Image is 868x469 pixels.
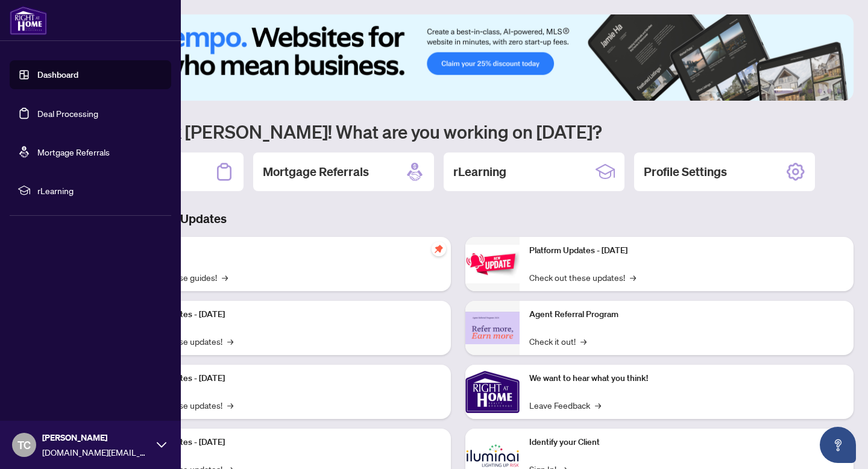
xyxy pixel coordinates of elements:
[529,308,844,321] p: Agent Referral Program
[63,120,854,143] h1: Welcome back [PERSON_NAME]! What are you working on [DATE]?
[17,436,31,453] span: TC
[127,244,441,257] p: Self-Help
[63,14,854,101] img: Slide 0
[37,69,78,80] a: Dashboard
[465,312,520,345] img: Agent Referral Program
[263,163,369,180] h2: Mortgage Referrals
[465,365,520,419] img: We want to hear what you think!
[222,271,228,284] span: →
[529,335,587,348] a: Check it out!→
[227,335,233,348] span: →
[529,398,601,412] a: Leave Feedback→
[465,245,520,283] img: Platform Updates - June 23, 2025
[37,184,163,197] span: rLearning
[42,431,151,444] span: [PERSON_NAME]
[580,335,587,348] span: →
[127,308,441,321] p: Platform Updates - [DATE]
[820,427,856,463] button: Open asap
[529,271,636,284] a: Check out these updates!→
[453,163,506,180] h2: rLearning
[127,372,441,385] p: Platform Updates - [DATE]
[42,445,151,459] span: [DOMAIN_NAME][EMAIL_ADDRESS][DOMAIN_NAME]
[127,436,441,449] p: Platform Updates - [DATE]
[227,398,233,412] span: →
[63,210,854,227] h3: Brokerage & Industry Updates
[595,398,601,412] span: →
[37,108,98,119] a: Deal Processing
[529,244,844,257] p: Platform Updates - [DATE]
[529,436,844,449] p: Identify your Client
[10,6,47,35] img: logo
[630,271,636,284] span: →
[529,372,844,385] p: We want to hear what you think!
[432,242,446,256] span: pushpin
[37,146,110,157] a: Mortgage Referrals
